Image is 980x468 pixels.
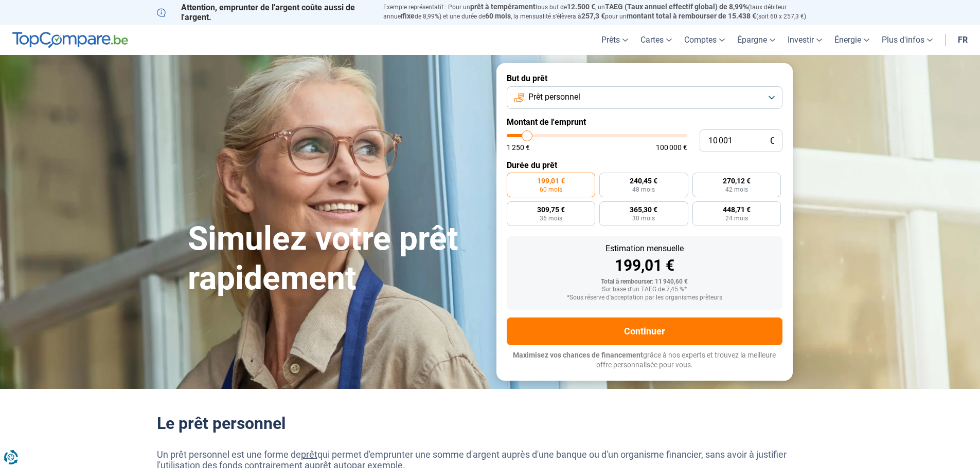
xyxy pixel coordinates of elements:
[507,86,782,109] button: Prêt personnel
[485,12,511,20] span: 60 mois
[157,3,371,22] p: Attention, emprunter de l'argent coûte aussi de l'argent.
[952,25,974,55] a: fr
[605,3,748,11] span: TAEG (Taux annuel effectif global) de 8,99%
[157,414,824,433] h2: Le prêt personnel
[402,12,415,20] span: fixe
[725,215,748,221] span: 24 mois
[537,177,565,184] span: 199,01 €
[632,186,655,193] span: 48 mois
[188,219,484,298] h1: Simulez votre prêt rapidement
[725,186,748,193] span: 42 mois
[507,117,782,127] label: Montant de l'emprunt
[770,137,774,145] span: €
[515,278,774,286] div: Total à rembourser: 11 940,60 €
[515,245,774,253] div: Estimation mensuelle
[470,3,536,11] span: prêt à tempérament
[723,206,751,213] span: 448,71 €
[656,144,687,151] span: 100 000 €
[632,215,655,221] span: 30 mois
[731,25,781,55] a: Épargne
[515,286,774,293] div: Sur base d'un TAEG de 7,45 %*
[781,25,828,55] a: Investir
[515,258,774,273] div: 199,01 €
[630,177,657,184] span: 240,45 €
[383,3,824,21] p: Exemple représentatif : Pour un tous but de , un (taux débiteur annuel de 8,99%) et une durée de ...
[634,25,678,55] a: Cartes
[876,25,939,55] a: Plus d'infos
[678,25,731,55] a: Comptes
[723,177,751,184] span: 270,12 €
[581,12,605,20] span: 257,3 €
[630,206,657,213] span: 365,30 €
[507,73,782,83] label: But du prêt
[828,25,876,55] a: Énergie
[507,160,782,170] label: Durée du prêt
[627,12,756,20] span: montant total à rembourser de 15.438 €
[513,351,643,359] span: Maximisez vos chances de financement
[595,25,634,55] a: Prêts
[515,294,774,302] div: *Sous réserve d'acceptation par les organismes prêteurs
[507,144,530,151] span: 1 250 €
[528,91,580,103] span: Prêt personnel
[12,32,128,48] img: TopCompare
[567,3,595,11] span: 12.500 €
[537,206,565,213] span: 309,75 €
[540,186,562,193] span: 60 mois
[507,317,782,345] button: Continuer
[540,215,562,221] span: 36 mois
[507,350,782,370] p: grâce à nos experts et trouvez la meilleure offre personnalisée pour vous.
[301,449,317,460] a: prêt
